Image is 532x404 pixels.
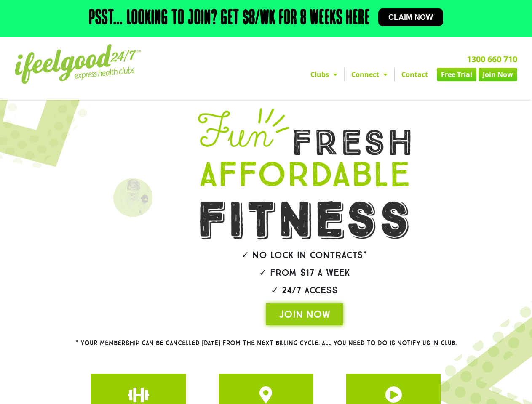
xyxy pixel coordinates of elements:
h2: Psst… Looking to join? Get $8/wk for 8 weeks here [89,8,370,29]
h2: ✓ 24/7 Access [174,286,435,295]
h2: ✓ From $17 a week [174,268,435,277]
span: Claim now [388,13,433,21]
a: JOIN ONE OF OUR CLUBS [130,386,147,403]
a: JOIN ONE OF OUR CLUBS [385,386,402,403]
a: Free Trial [437,68,476,81]
a: Contact [395,68,435,81]
span: JOIN NOW [279,308,330,321]
a: JOIN NOW [266,303,343,325]
a: Join Now [479,68,517,81]
a: Connect [345,68,394,81]
nav: Menu [194,68,517,81]
a: Claim now [378,8,443,26]
a: 1300 660 710 [467,53,517,65]
a: Clubs [304,68,344,81]
a: JOIN ONE OF OUR CLUBS [257,386,274,403]
h2: * Your membership can be cancelled [DATE] from the next billing cycle. All you need to do is noti... [45,340,487,346]
h2: ✓ No lock-in contracts* [174,250,435,260]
